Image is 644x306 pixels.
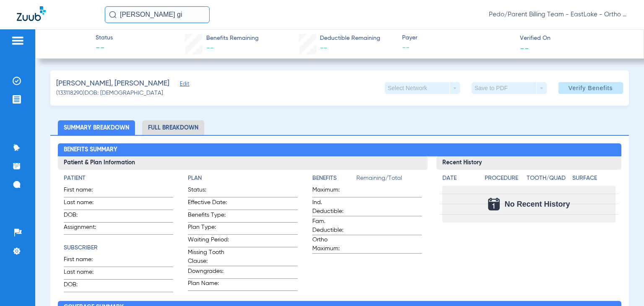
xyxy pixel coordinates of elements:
[520,34,630,43] span: Verified On
[312,236,353,253] span: Ortho Maximum:
[527,174,570,183] h4: Tooth/Quad
[602,266,644,306] iframe: Chat Widget
[188,279,229,290] span: Plan Name:
[56,89,163,98] span: (133118290) DOB: [DEMOGRAPHIC_DATA]
[188,186,229,197] span: Status:
[442,174,478,186] app-breakdown-title: Date
[402,34,512,42] span: Payer
[180,81,187,89] span: Edit
[188,174,297,183] h4: Plan
[188,211,229,222] span: Benefits Type:
[96,43,113,54] span: --
[64,223,105,234] span: Assignment:
[64,244,173,252] h4: Subscriber
[188,248,229,266] span: Missing Tooth Clause:
[527,174,570,186] app-breakdown-title: Tooth/Quad
[312,198,353,216] span: Ind. Deductible:
[572,174,615,183] h4: Surface
[485,174,524,183] h4: Procedure
[312,174,356,183] h4: Benefits
[64,198,105,210] span: Last name:
[56,78,169,89] span: [PERSON_NAME], [PERSON_NAME]
[520,44,529,52] span: --
[64,211,105,222] span: DOB:
[569,85,613,91] span: Verify Benefits
[312,174,356,186] app-breakdown-title: Benefits
[11,36,24,46] img: hamburger-icon
[505,200,570,208] span: No Recent History
[356,174,422,186] span: Remaining/Total
[96,34,113,42] span: Status
[142,120,204,135] li: Full Breakdown
[188,198,229,210] span: Effective Date:
[436,156,621,170] h3: Recent History
[17,6,46,21] img: Zuub Logo
[188,236,229,247] span: Waiting Period:
[64,186,105,197] span: First name:
[64,280,105,292] span: DOB:
[64,268,105,279] span: Last name:
[320,44,327,52] span: --
[105,6,210,23] input: Search for patients
[188,267,229,278] span: Downgrades:
[489,10,627,19] span: Pedo/Parent Billing Team - EastLake - Ortho | The Super Dentists
[488,198,500,210] img: Calendar
[64,255,105,267] span: First name:
[558,82,623,94] button: Verify Benefits
[402,43,512,53] span: --
[58,156,428,170] h3: Patient & Plan Information
[442,174,478,183] h4: Date
[58,120,135,135] li: Summary Breakdown
[485,174,524,186] app-breakdown-title: Procedure
[188,223,229,234] span: Plan Type:
[109,11,117,18] img: Search Icon
[312,186,353,197] span: Maximum:
[58,143,621,157] h2: Benefits Summary
[312,217,353,235] span: Fam. Deductible:
[64,174,173,183] h4: Patient
[206,34,259,43] span: Benefits Remaining
[320,34,380,43] span: Deductible Remaining
[206,44,214,52] span: --
[572,174,615,186] app-breakdown-title: Surface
